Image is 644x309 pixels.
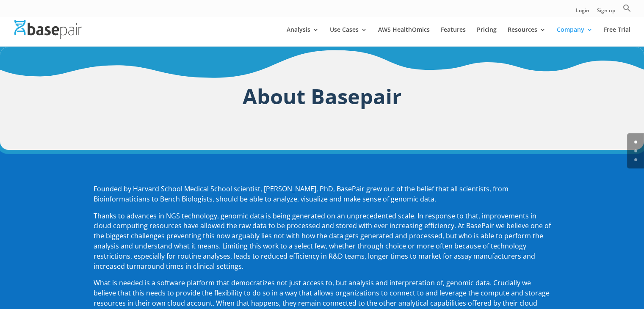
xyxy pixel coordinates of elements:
[287,27,319,47] a: Analysis
[634,141,637,143] a: 0
[330,27,367,47] a: Use Cases
[378,27,430,47] a: AWS HealthOmics
[94,211,551,271] span: Thanks to advances in NGS technology, genomic data is being generated on an unprecedented scale. ...
[14,20,82,39] img: Basepair
[477,27,497,47] a: Pricing
[634,149,637,152] a: 1
[634,158,637,161] a: 2
[576,8,589,17] a: Login
[557,27,593,47] a: Company
[94,184,551,211] p: Founded by Harvard School Medical School scientist, [PERSON_NAME], PhD, BasePair grew out of the ...
[508,27,546,47] a: Resources
[597,8,615,17] a: Sign up
[94,81,551,116] h1: About Basepair
[441,27,466,47] a: Features
[604,27,630,47] a: Free Trial
[623,4,631,12] svg: Search
[623,4,631,17] a: Search Icon Link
